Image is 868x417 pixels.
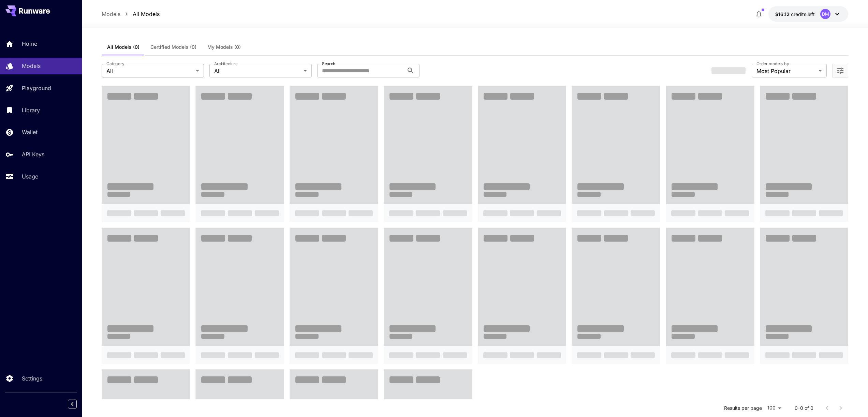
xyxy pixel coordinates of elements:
span: $16.12 [775,11,791,17]
p: Wallet [22,128,38,136]
div: Collapse sidebar [73,398,82,410]
p: API Keys [22,150,44,158]
label: Category [106,61,124,67]
p: 0–0 of 0 [795,405,813,412]
p: Library [22,106,40,114]
button: Collapse sidebar [68,400,77,408]
nav: breadcrumb [102,10,160,18]
span: Certified Models (0) [150,44,196,50]
button: $16.11917DM [768,6,848,22]
p: Usage [22,172,38,181]
p: Settings [22,374,42,383]
label: Architecture [214,61,237,67]
span: All [214,67,301,75]
div: 100 [765,403,784,413]
label: Order models by [756,61,789,67]
p: Models [22,62,41,70]
div: DM [820,9,830,19]
p: Home [22,40,37,48]
span: My Models (0) [207,44,241,50]
span: Most Popular [756,67,816,75]
label: Search [322,61,335,67]
a: All Models [133,10,160,18]
span: credits left [791,11,815,17]
a: Models [102,10,120,18]
div: $16.11917 [775,11,815,18]
button: Open more filters [836,67,844,75]
span: All Models (0) [107,44,139,50]
p: Playground [22,84,51,92]
p: Results per page [724,405,762,412]
span: All [106,67,193,75]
